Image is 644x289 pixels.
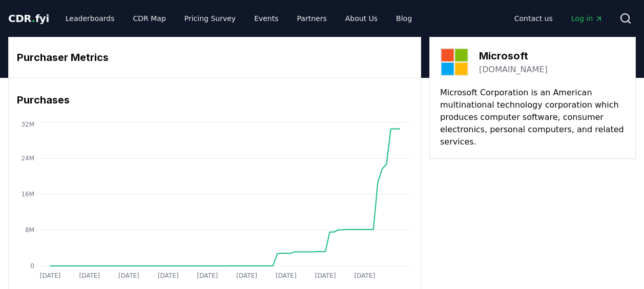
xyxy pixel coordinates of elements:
tspan: 16M [21,191,34,198]
h3: Microsoft [479,48,548,64]
tspan: [DATE] [158,272,179,279]
tspan: [DATE] [197,272,218,279]
a: Events [246,9,286,28]
a: [DOMAIN_NAME] [479,64,548,76]
tspan: 8M [25,226,34,234]
nav: Main [506,9,611,28]
a: Partners [289,9,335,28]
a: About Us [337,9,386,28]
a: Leaderboards [57,9,123,28]
tspan: [DATE] [40,272,61,279]
a: Pricing Survey [176,9,244,28]
tspan: 0 [30,262,34,270]
span: CDR fyi [8,12,49,25]
p: Microsoft Corporation is an American multinational technology corporation which produces computer... [440,87,625,148]
nav: Main [57,9,420,28]
span: Log in [571,13,603,24]
tspan: [DATE] [236,272,257,279]
tspan: 32M [21,121,34,128]
img: Microsoft-logo [440,48,469,76]
a: Blog [388,9,420,28]
h3: Purchases [17,92,412,108]
tspan: [DATE] [118,272,139,279]
tspan: [DATE] [79,272,100,279]
span: . [32,12,35,25]
h3: Purchaser Metrics [17,50,412,65]
a: CDR.fyi [8,11,49,26]
a: CDR Map [125,9,174,28]
a: Contact us [506,9,561,28]
tspan: [DATE] [276,272,297,279]
a: Log in [563,9,611,28]
tspan: [DATE] [355,272,376,279]
tspan: 24M [21,155,34,162]
tspan: [DATE] [315,272,336,279]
